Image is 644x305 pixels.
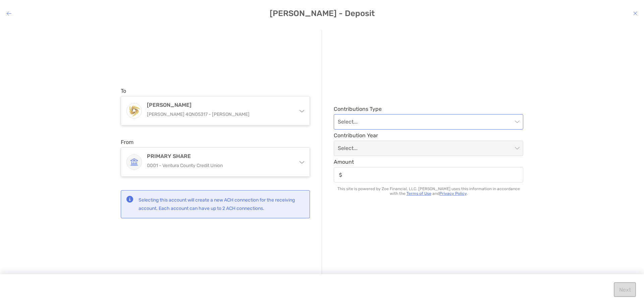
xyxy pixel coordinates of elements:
[407,191,431,196] a: Terms of Use
[127,103,142,118] img: Roth IRA
[147,102,292,108] h4: [PERSON_NAME]
[121,139,133,145] label: From
[334,132,523,139] span: Contribution Year
[147,110,292,119] p: [PERSON_NAME] 4QN05317 - [PERSON_NAME]
[334,106,523,112] span: Contributions Type
[339,172,342,177] img: input icon
[147,161,292,170] p: 0001 - Ventura County Credit Union
[121,88,126,94] label: To
[147,153,292,159] h4: PRIMARY SHARE
[334,186,523,196] p: This site is powered by Zoe Financial, LLC. [PERSON_NAME] uses this information in accordance wit...
[334,159,523,165] span: Amount
[139,196,304,213] p: Selecting this account will create a new ACH connection for the receiving account. Each account c...
[126,196,133,203] img: status icon
[345,172,523,178] input: Amountinput icon
[439,191,467,196] a: Privacy Policy
[127,155,142,169] img: PRIMARY SHARE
